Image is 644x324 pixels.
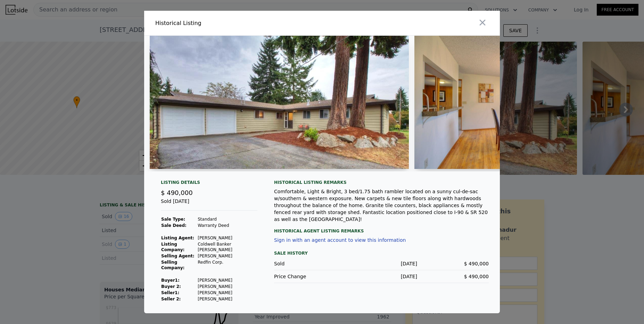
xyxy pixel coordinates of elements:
strong: Listing Agent: [161,236,194,240]
strong: Buyer 2: [161,284,181,289]
strong: Buyer 1 : [161,278,180,283]
div: [DATE] [346,273,417,280]
strong: Selling Company: [161,260,184,270]
strong: Sale Deed: [161,223,187,228]
td: Standard [197,216,257,222]
img: Property Img [150,36,409,169]
td: [PERSON_NAME] [197,235,257,241]
span: $ 490,000 [161,189,193,196]
strong: Sale Type: [161,217,185,222]
div: Listing Details [161,180,257,188]
td: [PERSON_NAME] [197,296,257,302]
div: Sale History [274,249,489,257]
td: Coldwell Banker [PERSON_NAME] [197,241,257,253]
div: [DATE] [346,260,417,267]
div: Price Change [274,273,346,280]
div: Historical Listing remarks [274,180,489,185]
span: $ 490,000 [464,261,489,266]
strong: Selling Agent: [161,254,195,258]
strong: Seller 1 : [161,290,179,295]
div: Comfortable, Light & Bright, 3 bed/1.75 bath rambler located on a sunny cul-de-sac w/southern & w... [274,188,489,223]
div: Historical Listing [155,19,319,27]
td: [PERSON_NAME] [197,253,257,259]
td: Redfin Corp. [197,259,257,271]
td: [PERSON_NAME] [197,290,257,296]
div: Sold [DATE] [161,198,257,211]
span: $ 490,000 [464,274,489,279]
div: Sold [274,260,346,267]
strong: Listing Company: [161,242,184,252]
div: Historical Agent Listing Remarks [274,223,489,234]
td: Warranty Deed [197,222,257,229]
button: Sign in with an agent account to view this information [274,237,406,243]
td: [PERSON_NAME] [197,283,257,290]
td: [PERSON_NAME] [197,277,257,283]
img: Property Img [414,36,615,169]
strong: Seller 2: [161,297,181,301]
